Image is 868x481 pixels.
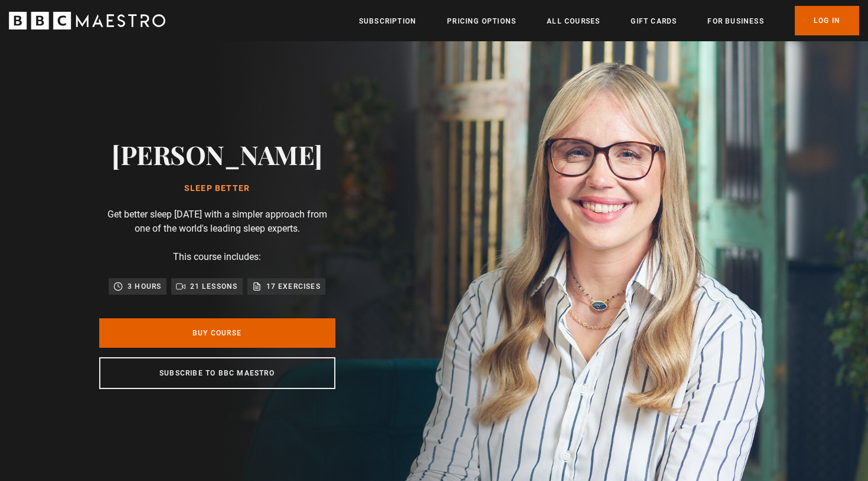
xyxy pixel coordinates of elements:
a: Subscription [359,15,416,27]
h1: Sleep Better [112,184,322,193]
p: 21 lessons [190,281,238,292]
p: 3 hours [128,281,161,292]
h2: [PERSON_NAME] [112,139,322,169]
a: All Courses [547,15,600,27]
p: Get better sleep [DATE] with a simpler approach from one of the world's leading sleep experts. [99,207,335,236]
a: Gift Cards [631,15,677,27]
a: For business [707,15,763,27]
p: This course includes: [173,250,261,264]
p: 17 exercises [266,281,321,292]
a: Subscribe to BBC Maestro [99,357,335,389]
a: Pricing Options [447,15,516,27]
svg: BBC Maestro [9,12,165,29]
nav: Primary [359,6,859,35]
a: Buy Course [99,318,335,348]
a: Log In [795,6,859,35]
